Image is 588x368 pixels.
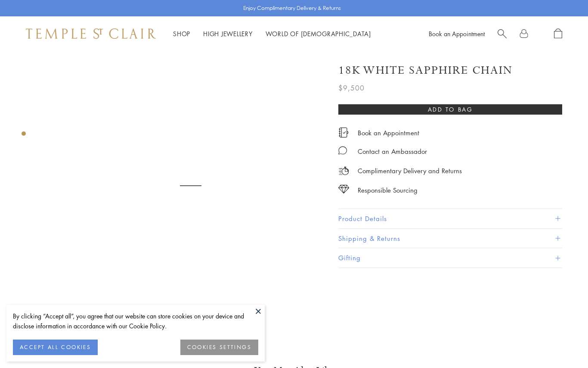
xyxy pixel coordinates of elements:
button: ACCEPT ALL COOKIES [13,340,98,355]
a: Book an Appointment [358,128,419,137]
div: By clicking “Accept all”, you agree that our website can store cookies on your device and disclos... [13,311,258,331]
span: $9,500 [338,82,365,94]
nav: Main navigation [173,28,371,39]
button: Shipping & Returns [338,229,562,248]
p: Enjoy Complimentary Delivery & Returns [243,4,341,12]
a: High JewelleryHigh Jewellery [203,29,253,38]
img: icon_appointment.svg [338,128,349,137]
a: Open Shopping Bag [554,28,562,39]
span: Add to bag [428,105,473,114]
img: MessageIcon-01_2.svg [338,146,347,155]
div: Contact an Ambassador [358,146,427,157]
button: Gifting [338,248,562,268]
button: COOKIES SETTINGS [180,340,258,355]
a: Book an Appointment [429,29,485,38]
a: Search [498,28,507,39]
a: World of [DEMOGRAPHIC_DATA]World of [DEMOGRAPHIC_DATA] [266,29,371,38]
button: Add to bag [338,104,562,115]
div: Product gallery navigation [22,129,26,143]
img: Temple St. Clair [26,28,156,39]
img: icon_sourcing.svg [338,185,349,193]
img: icon_delivery.svg [338,165,349,176]
h1: 18K White Sapphire Chain [338,63,513,78]
p: Complimentary Delivery and Returns [358,165,462,176]
a: ShopShop [173,29,190,38]
div: Responsible Sourcing [358,185,418,196]
button: Product Details [338,209,562,228]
